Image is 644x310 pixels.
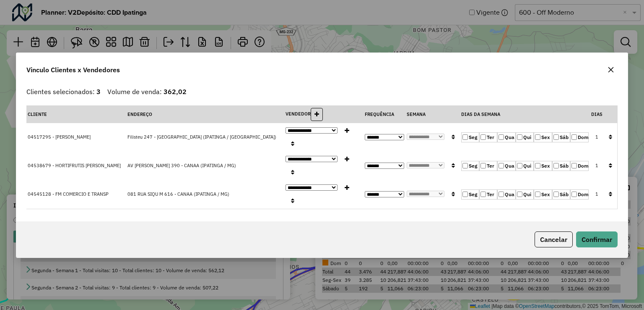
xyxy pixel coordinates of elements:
td: 1 [590,180,604,209]
label: Seg [461,189,479,200]
label: Ter [479,189,497,200]
strong: 3 [96,87,101,96]
button: Replicar para todos os clientes de primeiro nível [448,188,459,201]
label: Dom [570,161,588,171]
button: Replicar vendedor para todos os clientes de primeiro nível [287,166,298,179]
label: Seg [461,161,479,171]
th: Frequência [364,106,405,123]
span: Filisteu 247 - [GEOGRAPHIC_DATA] (IPATINGA / [GEOGRAPHIC_DATA]) [127,134,276,140]
label: Sáb [552,132,570,142]
label: Qui [516,132,534,142]
label: Sex [534,132,552,142]
td: 1 [590,123,604,152]
th: Dias [590,106,604,123]
label: Qua [497,132,515,142]
label: Dom [570,189,588,200]
label: Sex [534,189,552,200]
label: Sex [534,161,552,171]
span: 04538679 - HORTIFRUTIS [PERSON_NAME] [28,163,121,168]
label: Dom [570,132,588,142]
label: Ter [479,161,497,171]
label: Qui [516,161,534,171]
span: AV [PERSON_NAME] 390 - CANAA (IPATINGA / MG) [127,163,236,168]
button: Adicionar novo vendedor [311,108,323,121]
label: Qua [497,161,515,171]
button: Replicar para todos os clientes de primeiro nível [605,188,616,201]
strong: 362,02 [164,87,187,96]
label: Sáb [552,161,570,171]
label: Ter [479,132,497,142]
span: 04545128 - FM COMERCIO E TRANSP [28,191,109,197]
span: Vinculo Clientes x Vendedores [26,65,120,75]
span: 04517295 - [PERSON_NAME] [28,134,91,140]
button: Replicar para todos os clientes de primeiro nível [605,159,616,172]
button: Replicar para todos os clientes de primeiro nível [605,131,616,144]
td: 1 [590,152,604,180]
button: Replicar para todos os clientes de primeiro nível [448,131,459,144]
th: Dias da semana [460,106,590,123]
th: Cliente [26,106,126,123]
div: Clientes selecionados: [26,87,101,97]
button: Confirmar [576,231,618,247]
button: Cancelar [535,231,573,247]
div: Volume de venda: [107,87,187,97]
label: Seg [461,132,479,142]
th: Vendedor [284,106,364,123]
label: Sáb [552,189,570,200]
button: Replicar vendedor para todos os clientes de primeiro nível [287,194,298,208]
label: Qua [497,189,515,200]
button: Replicar vendedor para todos os clientes de primeiro nível [287,137,298,150]
label: Qui [516,189,534,200]
span: 081 RUA SIQU M 616 - CANAA (IPATINGA / MG) [127,191,229,197]
button: Replicar para todos os clientes de primeiro nível [448,159,459,172]
th: Semana [405,106,460,123]
th: Endereço [126,106,284,123]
